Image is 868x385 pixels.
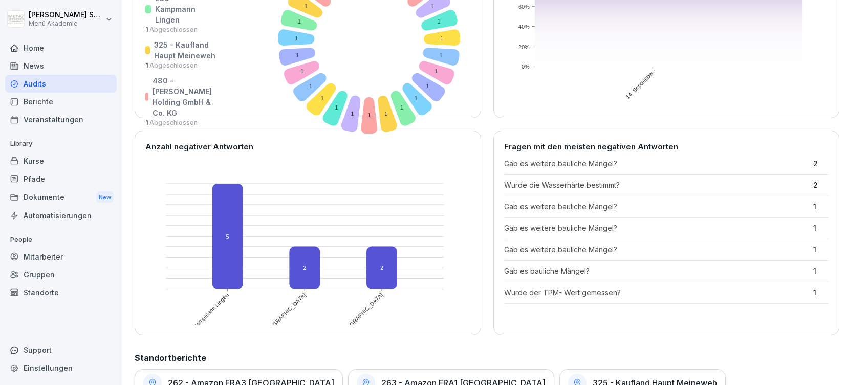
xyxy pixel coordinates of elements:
p: 2 [813,158,829,169]
div: Dokumente [5,188,117,207]
a: Home [5,39,117,57]
text: 60% [518,4,529,10]
p: Gab es weitere bauliche Mängel? [504,158,809,169]
p: Gab es weitere bauliche Mängel? [504,244,809,255]
a: Gruppen [5,266,117,284]
p: 2 [813,180,829,190]
p: [PERSON_NAME] Schülzke [29,11,103,19]
p: 1 [813,201,829,212]
p: 480 - [PERSON_NAME] Holding GmbH & Co. KG [153,75,217,118]
a: Kurse [5,152,117,170]
p: People [5,231,117,248]
text: 14. September [624,70,655,100]
text: 20% [518,44,529,50]
a: Standorte [5,284,117,302]
text: 0% [522,64,530,70]
p: Fragen mit den meisten negativen Antworten [504,141,829,153]
span: Abgeschlossen [148,61,198,69]
p: 1 [813,244,829,255]
p: Wurde der TPM- Wert gemessen? [504,287,809,298]
a: Audits [5,75,117,93]
text: 40% [518,24,529,30]
a: Veranstaltungen [5,111,117,129]
span: Abgeschlossen [148,26,198,33]
span: Abgeschlossen [148,119,198,126]
text: 230 - Kampmann Lingen [182,292,230,340]
h2: Standortberichte [135,352,839,364]
p: 1 [813,287,829,298]
div: New [96,191,114,203]
a: Automatisierungen [5,206,117,224]
div: Support [5,341,117,359]
p: Gab es weitere bauliche Mängel? [504,201,809,212]
p: Wurde die Wasserhärte bestimmt? [504,180,809,190]
p: 1 [813,266,829,276]
p: 1 [813,223,829,233]
a: Pfade [5,170,117,188]
a: Berichte [5,93,117,111]
p: 1 [145,118,217,127]
a: Mitarbeiter [5,248,117,266]
p: 325 - Kaufland Haupt Meineweh [154,39,217,61]
p: Gab es bauliche Mängel? [504,266,809,276]
p: 1 [145,25,217,34]
a: DokumenteNew [5,188,117,207]
a: News [5,57,117,75]
p: Library [5,136,117,152]
p: Menü Akademie [29,20,103,27]
p: Anzahl negativer Antworten [145,141,470,153]
p: 1 [145,61,217,70]
a: Einstellungen [5,359,117,377]
p: Gab es weitere bauliche Mängel? [504,223,809,233]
